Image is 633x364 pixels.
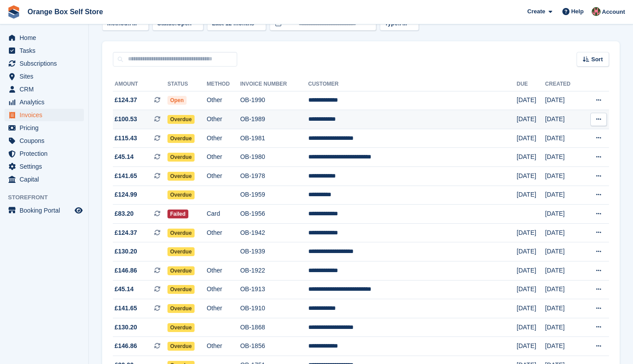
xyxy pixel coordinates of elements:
span: Overdue [167,285,195,294]
td: [DATE] [545,318,582,337]
span: Storefront [8,193,88,202]
td: Other [207,167,240,186]
td: [DATE] [545,167,582,186]
span: Overdue [167,115,195,124]
td: OB-1959 [240,186,308,205]
td: Other [207,261,240,281]
span: Account [602,8,625,16]
td: [DATE] [517,167,545,186]
img: stora-icon-8386f47178a22dfd0bd8f6a31ec36ba5ce8667c1dd55bd0f319d3a0aa187defe.svg [7,5,20,19]
td: [DATE] [545,261,582,281]
td: [DATE] [545,148,582,167]
th: Due [517,77,545,91]
a: menu [4,70,84,83]
span: Subscriptions [20,57,73,70]
td: Other [207,148,240,167]
span: Overdue [167,190,195,199]
td: Card [207,205,240,224]
span: Create [527,7,545,16]
span: £45.14 [115,285,134,294]
span: Invoices [20,109,73,121]
span: Tasks [20,44,73,57]
span: Sites [20,70,73,83]
span: £100.53 [115,115,137,124]
td: [DATE] [517,280,545,299]
td: [DATE] [545,223,582,242]
td: OB-1939 [240,242,308,261]
td: [DATE] [545,91,582,110]
td: [DATE] [517,91,545,110]
span: £124.99 [115,190,137,199]
td: [DATE] [545,205,582,224]
span: Protection [20,147,73,160]
td: OB-1978 [240,167,308,186]
span: Analytics [20,96,73,108]
a: menu [4,135,84,147]
span: Sort [591,55,603,64]
span: £83.20 [115,209,134,218]
span: Capital [20,173,73,186]
span: Settings [20,160,73,173]
td: Other [207,223,240,242]
td: Other [207,299,240,318]
span: £146.86 [115,341,137,351]
td: [DATE] [517,186,545,205]
a: menu [4,44,84,57]
span: £141.65 [115,171,137,181]
a: Preview store [73,205,84,216]
span: Coupons [20,135,73,147]
td: OB-1956 [240,205,308,224]
span: Overdue [167,266,195,275]
span: Pricing [20,122,73,134]
a: menu [4,160,84,173]
th: Created [545,77,582,91]
span: Overdue [167,134,195,143]
span: £115.43 [115,134,137,143]
td: [DATE] [517,318,545,337]
td: [DATE] [517,261,545,281]
td: [DATE] [517,129,545,148]
td: [DATE] [517,223,545,242]
td: Other [207,91,240,110]
span: £45.14 [115,152,134,162]
a: menu [4,83,84,95]
a: menu [4,204,84,217]
span: Home [20,32,73,44]
th: Method [207,77,240,91]
td: OB-1910 [240,299,308,318]
span: Overdue [167,247,195,256]
span: Overdue [167,342,195,351]
a: menu [4,147,84,160]
th: Invoice Number [240,77,308,91]
td: [DATE] [545,337,582,356]
span: Overdue [167,229,195,237]
span: £130.20 [115,247,137,256]
th: Customer [308,77,517,91]
span: Overdue [167,172,195,181]
td: OB-1990 [240,91,308,110]
a: menu [4,57,84,70]
span: £124.37 [115,95,137,105]
td: [DATE] [545,280,582,299]
td: [DATE] [545,110,582,129]
td: OB-1856 [240,337,308,356]
a: menu [4,109,84,121]
td: OB-1913 [240,280,308,299]
a: menu [4,173,84,186]
a: menu [4,32,84,44]
td: [DATE] [517,299,545,318]
td: [DATE] [517,110,545,129]
td: [DATE] [545,186,582,205]
th: Amount [113,77,167,91]
td: [DATE] [517,148,545,167]
td: OB-1989 [240,110,308,129]
td: Other [207,110,240,129]
td: [DATE] [545,129,582,148]
a: menu [4,122,84,134]
span: £130.20 [115,323,137,332]
td: [DATE] [545,299,582,318]
td: OB-1980 [240,148,308,167]
td: Other [207,129,240,148]
td: [DATE] [517,337,545,356]
td: Other [207,280,240,299]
